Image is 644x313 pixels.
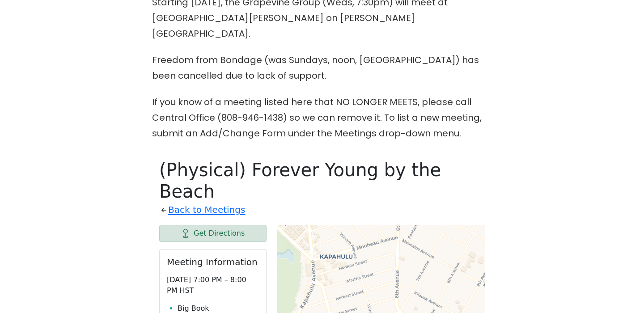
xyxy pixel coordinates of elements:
[167,257,259,267] h2: Meeting Information
[152,52,492,84] p: Freedom from Bondage (was Sundays, noon, [GEOGRAPHIC_DATA]) has been cancelled due to lack of sup...
[159,225,267,242] a: Get Directions
[152,94,492,141] p: If you know of a meeting listed here that NO LONGER MEETS, please call Central Office (808-946-14...
[159,159,485,202] h1: (Physical) Forever Young by the Beach
[167,275,259,296] p: [DATE] 7:00 PM – 8:00 PM HST
[168,202,245,218] a: Back to Meetings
